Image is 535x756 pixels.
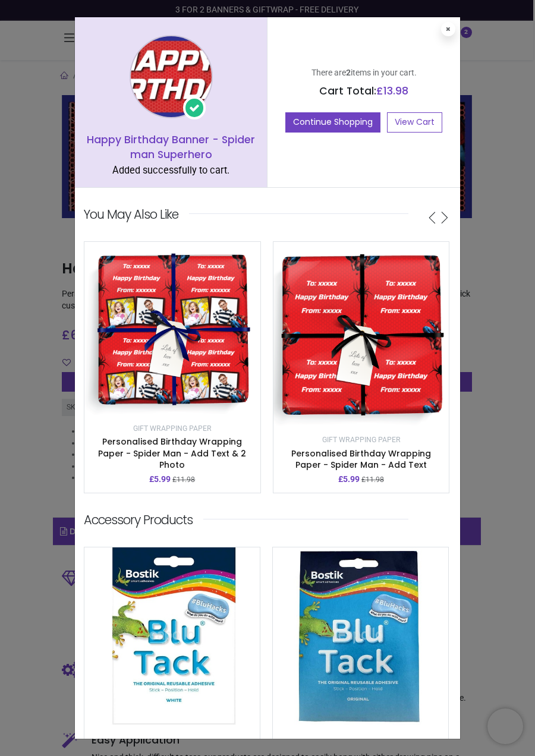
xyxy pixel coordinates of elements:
a: Personalised Birthday Wrapping Paper - Spider Man - Add Text & 2 Photo [98,436,246,471]
span: £ [376,84,408,98]
b: 2 [346,68,351,77]
a: Gift Wrapping Paper [133,423,212,433]
h5: Cart Total: [276,84,451,99]
img: image_512 [84,242,260,420]
img: image_1024 [130,35,213,118]
small: Gift Wrapping Paper [133,424,212,433]
p: You may also like [84,206,178,223]
img: image_512 [273,547,448,725]
small: £ [172,475,195,485]
span: 11.98 [366,475,384,484]
span: 11.98 [177,475,195,484]
p: £ [338,474,360,486]
p: Accessory Products [84,511,193,528]
img: image_512 [273,242,449,431]
button: Continue Shopping [285,112,380,133]
a: View Cart [387,112,442,133]
a: Gift Wrapping Paper [322,434,401,444]
small: Gift Wrapping Paper [322,436,401,444]
span: 13.98 [383,84,408,98]
a: Personalised Birthday Wrapping Paper - Spider Man - Add Text [291,448,431,471]
span: 5.99 [154,474,171,484]
p: There are items in your cart. [276,67,451,79]
div: Added successfully to cart. [84,164,258,178]
h5: Happy Birthday Banner - Spider man Superhero [84,133,258,162]
img: image_512 [84,547,260,725]
small: £ [361,475,384,485]
p: £ [149,474,171,486]
span: 5.99 [343,474,360,484]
